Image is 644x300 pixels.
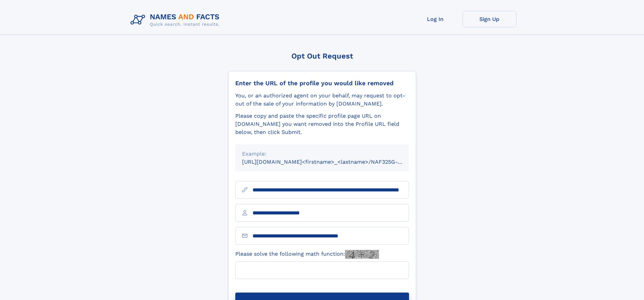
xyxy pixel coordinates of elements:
a: Sign Up [462,11,517,27]
div: Opt Out Request [228,52,416,60]
div: Example: [242,150,402,158]
img: Logo Names and Facts [128,11,225,29]
div: You, or an authorized agent on your behalf, may request to opt-out of the sale of your informatio... [235,92,409,108]
div: Enter the URL of the profile you would like removed [235,79,409,87]
small: [URL][DOMAIN_NAME]<firstname>_<lastname>/NAF325G-xxxxxxxx [242,159,422,165]
label: Please solve the following math function: [235,250,379,259]
div: Please copy and paste the specific profile page URL on [DOMAIN_NAME] you want removed into the Pr... [235,112,409,136]
a: Log In [408,11,462,27]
